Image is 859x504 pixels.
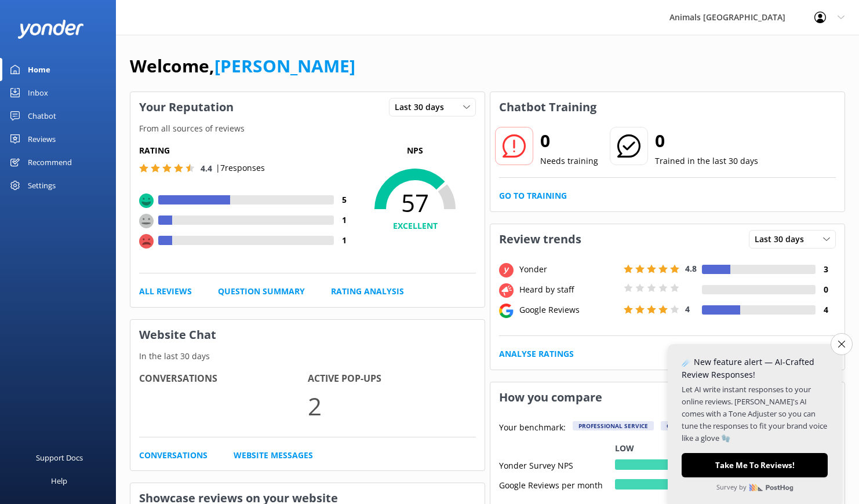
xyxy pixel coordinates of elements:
[334,234,354,247] h4: 1
[28,174,56,197] div: Settings
[490,92,605,122] h3: Chatbot Training
[395,101,451,114] span: Last 30 days
[139,144,354,157] h5: Rating
[201,163,212,174] span: 4.4
[139,449,208,462] a: Conversations
[499,421,566,435] p: Your benchmark:
[334,214,354,227] h4: 1
[354,188,476,217] span: 57
[573,421,654,430] div: Professional Service
[216,162,265,174] p: | 7 responses
[516,304,621,316] div: Google Reviews
[661,421,706,430] div: Other/All
[516,283,621,296] div: Heard by staff
[540,127,598,155] h2: 0
[36,446,83,469] div: Support Docs
[490,224,590,254] h3: Review trends
[655,127,758,155] h2: 0
[130,350,485,363] p: In the last 30 days
[334,193,354,206] h4: 5
[331,285,404,298] a: Rating Analysis
[17,20,84,39] img: yonder-white-logo.png
[499,348,574,360] a: Analyse Ratings
[234,449,313,462] a: Website Messages
[139,371,308,386] h4: Conversations
[816,304,836,316] h4: 4
[755,233,811,246] span: Last 30 days
[499,189,567,202] a: Go to Training
[218,285,305,298] a: Question Summary
[354,144,476,157] p: NPS
[490,382,611,412] h3: How you compare
[130,92,242,122] h3: Your Reputation
[615,442,634,455] p: Low
[28,127,56,151] div: Reviews
[28,104,56,127] div: Chatbot
[214,54,355,78] a: [PERSON_NAME]
[28,151,72,174] div: Recommend
[685,304,690,315] span: 4
[685,263,697,274] span: 4.8
[308,371,476,386] h4: Active Pop-ups
[130,52,355,80] h1: Welcome,
[816,263,836,276] h4: 3
[499,459,615,470] div: Yonder Survey NPS
[28,58,50,81] div: Home
[816,283,836,296] h4: 0
[354,220,476,232] h4: EXCELLENT
[655,155,758,167] p: Trained in the last 30 days
[516,263,621,276] div: Yonder
[540,155,598,167] p: Needs training
[130,320,485,350] h3: Website Chat
[28,81,48,104] div: Inbox
[51,469,67,492] div: Help
[308,386,476,425] p: 2
[130,122,485,135] p: From all sources of reviews
[139,285,192,298] a: All Reviews
[499,479,615,490] div: Google Reviews per month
